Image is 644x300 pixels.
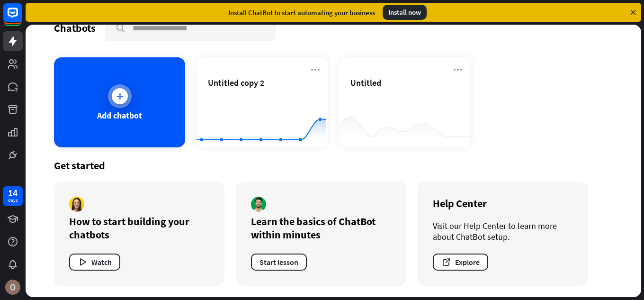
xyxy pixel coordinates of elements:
[251,215,391,241] div: Learn the basics of ChatBot within minutes
[433,197,573,210] div: Help Center
[228,8,375,17] div: Install ChatBot to start automating your business
[350,77,381,88] span: Untitled
[383,5,427,20] div: Install now
[69,197,84,212] img: author
[433,220,573,242] div: Visit our Help Center to learn more about ChatBot setup.
[433,254,488,271] button: Explore
[69,254,120,271] button: Watch
[54,21,96,35] div: Chatbots
[208,77,264,88] span: Untitled copy 2
[54,159,613,172] div: Get started
[251,254,307,271] button: Start lesson
[8,189,18,197] div: 14
[97,110,142,121] div: Add chatbot
[8,197,18,204] div: days
[69,215,209,241] div: How to start building your chatbots
[8,4,36,32] button: Open LiveChat chat widget
[3,186,23,206] a: 14 days
[251,197,266,212] img: author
